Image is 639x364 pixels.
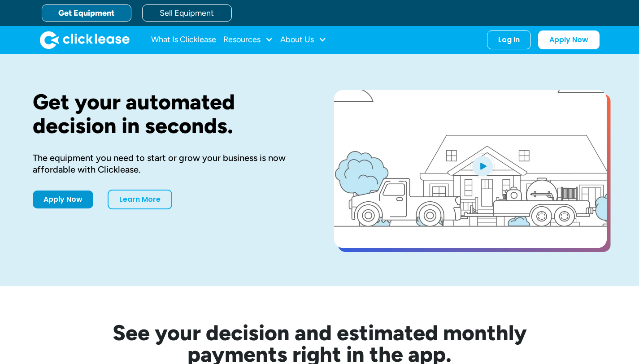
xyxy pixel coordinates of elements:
a: Sell Equipment [142,4,232,22]
a: Apply Now [33,191,93,208]
a: Get Equipment [42,4,131,22]
a: Apply Now [538,30,600,49]
div: Log In [498,35,520,44]
div: The equipment you need to start or grow your business is now affordable with Clicklease. [33,152,305,175]
h1: Get your automated decision in seconds. [33,90,305,138]
a: open lightbox [334,90,607,248]
a: home [40,31,130,49]
img: Clicklease logo [40,31,130,49]
a: What Is Clicklease [151,31,216,49]
a: Learn More [108,190,172,209]
div: About Us [280,31,326,49]
img: Blue play button logo on a light blue circular background [470,153,495,178]
div: Resources [223,31,273,49]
